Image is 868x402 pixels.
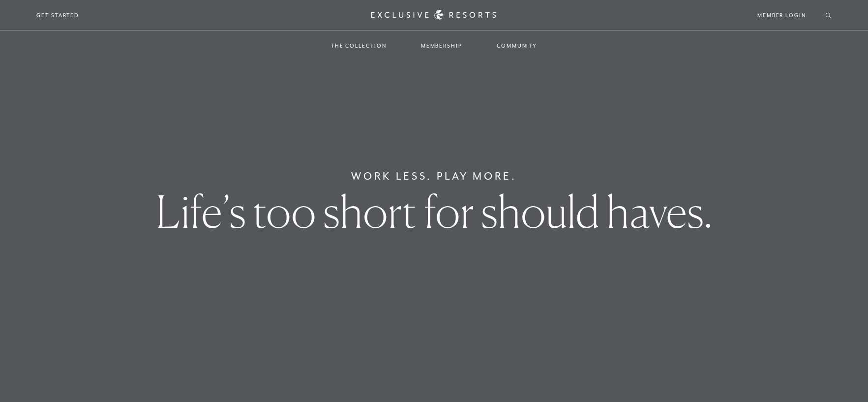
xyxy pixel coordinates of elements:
[757,11,806,20] a: Member Login
[411,31,472,60] a: Membership
[156,189,713,234] h1: Life’s too short for should haves.
[351,168,517,184] h6: Work Less. Play More.
[36,11,79,20] a: Get Started
[487,31,547,60] a: Community
[321,31,396,60] a: The Collection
